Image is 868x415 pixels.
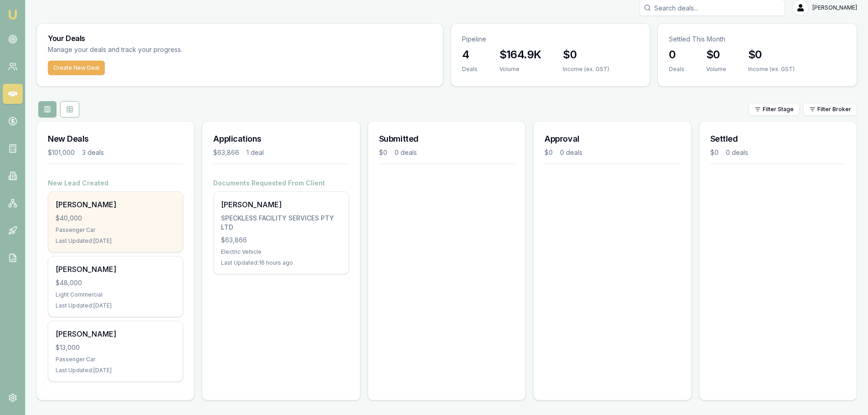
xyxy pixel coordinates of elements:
[56,302,175,309] div: Last Updated: [DATE]
[749,103,800,116] button: Filter Stage
[706,47,726,62] h3: $0
[462,66,478,73] div: Deals
[669,66,684,73] div: Deals
[462,47,478,62] h3: 4
[221,259,341,266] div: Last Updated: 16 hours ago
[56,199,175,210] div: [PERSON_NAME]
[710,148,719,157] div: $0
[56,226,175,234] div: Passenger Car
[221,236,341,245] div: $63,866
[56,367,175,374] div: Last Updated: [DATE]
[563,47,609,62] h3: $0
[817,106,851,113] span: Filter Broker
[379,133,514,145] h3: Submitted
[56,343,175,352] div: $13,000
[748,66,795,73] div: Income (ex. GST)
[748,47,795,62] h3: $0
[669,47,684,62] h3: 0
[763,106,794,113] span: Filter Stage
[706,66,726,73] div: Volume
[213,133,349,145] h3: Applications
[669,35,846,44] p: Settled This Month
[48,179,183,188] h4: New Lead Created
[544,133,680,145] h3: Approval
[48,133,183,145] h3: New Deals
[48,45,281,55] p: Manage your deals and track your progress.
[213,179,349,188] h4: Documents Requested From Client
[56,214,175,223] div: $40,000
[221,199,341,210] div: [PERSON_NAME]
[395,148,417,157] div: 0 deals
[221,214,341,232] div: SPECKLESS FACILITY SERVICES PTY LTD
[499,47,541,62] h3: $164.9K
[48,61,105,75] button: Create New Deal
[48,35,432,42] h3: Your Deals
[462,35,639,44] p: Pipeline
[56,237,175,245] div: Last Updated: [DATE]
[726,148,748,157] div: 0 deals
[803,103,857,116] button: Filter Broker
[56,291,175,298] div: Light Commercial
[82,148,104,157] div: 3 deals
[56,278,175,287] div: $48,000
[710,133,846,145] h3: Settled
[379,148,387,157] div: $0
[544,148,553,157] div: $0
[812,4,857,11] span: [PERSON_NAME]
[56,264,175,275] div: [PERSON_NAME]
[7,9,18,20] img: emu-icon-u.png
[499,66,541,73] div: Volume
[563,66,609,73] div: Income (ex. GST)
[560,148,582,157] div: 0 deals
[213,148,239,157] div: $63,866
[48,148,75,157] div: $101,000
[221,248,341,256] div: Electric Vehicle
[56,356,175,363] div: Passenger Car
[247,148,264,157] div: 1 deal
[56,328,175,339] div: [PERSON_NAME]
